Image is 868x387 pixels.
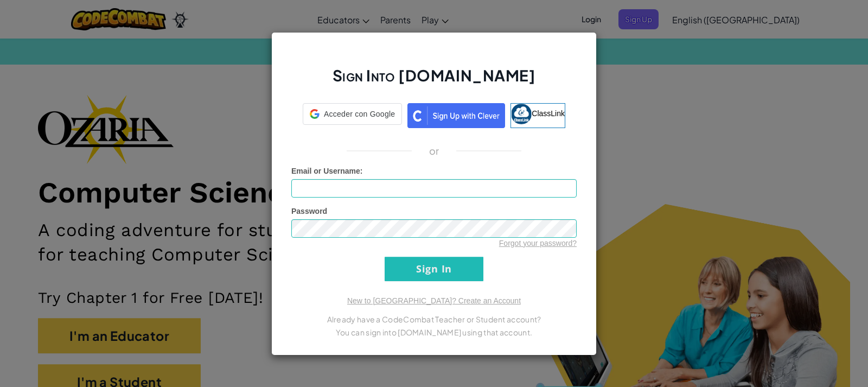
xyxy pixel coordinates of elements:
[303,103,402,125] div: Acceder con Google
[291,313,577,326] p: Already have a CodeCombat Teacher or Student account?
[303,103,402,128] a: Acceder con Google
[347,296,521,305] a: New to [GEOGRAPHIC_DATA]? Create an Account
[324,109,395,119] span: Acceder con Google
[291,167,360,175] span: Email or Username
[532,109,565,117] span: ClassLink
[499,239,577,248] a: Forgot your password?
[291,207,327,215] span: Password
[407,103,505,128] img: clever_sso_button@2x.png
[291,166,363,176] label: :
[291,326,577,339] p: You can sign into [DOMAIN_NAME] using that account.
[291,65,577,97] h2: Sign Into [DOMAIN_NAME]
[429,144,439,157] p: or
[385,257,483,281] input: Sign In
[511,104,532,124] img: classlink-logo-small.png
